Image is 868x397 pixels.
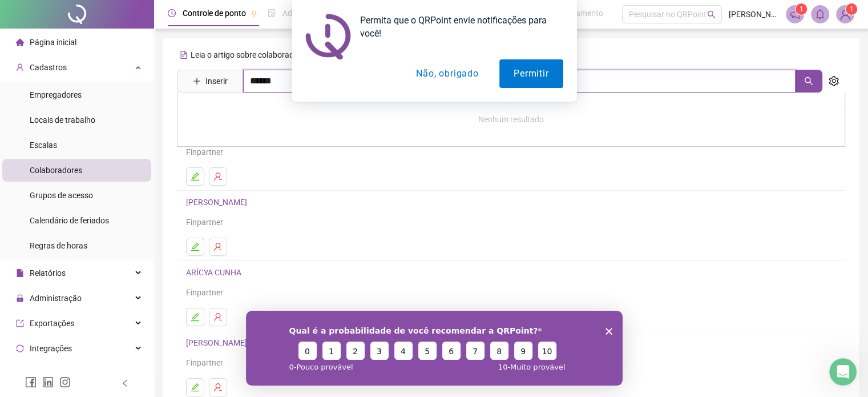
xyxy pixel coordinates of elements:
[16,269,24,277] span: file
[30,115,95,125] span: Locais de trabalho
[191,242,200,251] span: edit
[30,216,109,225] span: Calendário de feriados
[30,241,87,250] span: Regras de horas
[499,59,563,88] button: Permitir
[30,294,82,303] span: Administração
[30,191,93,200] span: Grupos de acesso
[186,338,251,347] a: [PERSON_NAME]
[30,319,74,328] span: Exportações
[59,376,71,388] span: instagram
[16,344,24,352] span: sync
[16,319,24,327] span: export
[121,379,129,387] span: left
[30,141,57,150] span: Escalas
[213,312,223,322] span: user-delete
[191,172,200,181] span: edit
[16,294,24,302] span: lock
[213,383,223,392] span: user-delete
[186,216,836,228] div: Finpartner
[25,376,37,388] span: facebook
[186,268,245,277] a: ARÍCYA CUNHA
[246,311,623,386] iframe: Inquérito de QRPoint
[186,146,836,158] div: Finpartner
[186,198,251,207] a: [PERSON_NAME]
[351,14,563,40] div: Permita que o QRPoint envie notificações para você!
[30,369,76,378] span: Acesso à API
[30,166,82,175] span: Colaboradores
[30,268,66,278] span: Relatórios
[186,356,836,369] div: Finpartner
[213,242,223,251] span: user-delete
[42,376,54,388] span: linkedin
[402,59,492,88] button: Não, obrigado
[191,312,200,322] span: edit
[191,383,200,392] span: edit
[186,286,836,299] div: Finpartner
[829,358,857,386] iframe: Intercom live chat
[213,172,223,181] span: user-delete
[30,344,72,353] span: Integrações
[478,115,544,124] span: Nenhum resultado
